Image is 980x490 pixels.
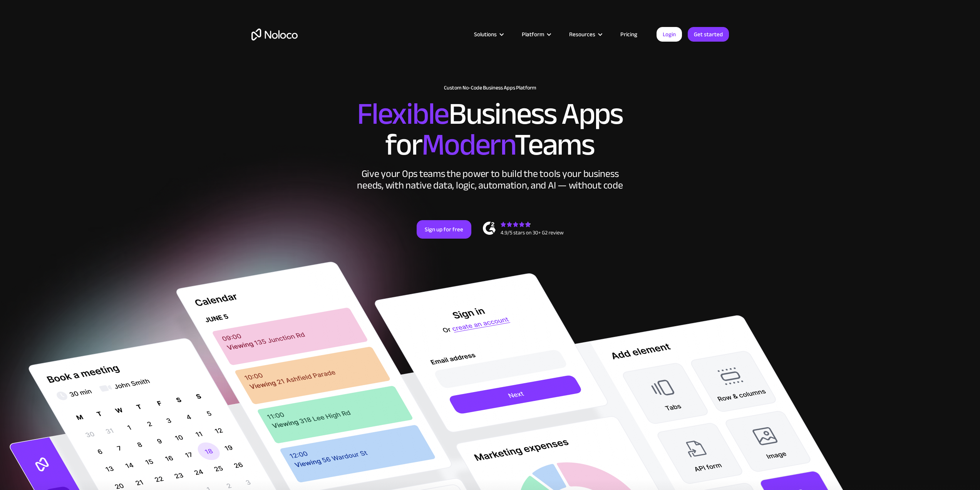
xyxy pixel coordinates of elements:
a: Sign up for free [417,220,471,239]
span: Modern [422,116,514,173]
span: Flexible [357,85,449,143]
div: Resources [569,29,595,39]
a: Login [657,27,682,42]
h1: Custom No-Code Business Apps Platform [251,85,729,91]
a: Pricing [611,29,647,39]
a: Get started [688,27,729,42]
div: Solutions [464,29,512,39]
a: home [251,29,298,40]
h2: Business Apps for Teams [251,99,729,160]
div: Platform [522,29,544,39]
div: Platform [512,29,560,39]
div: Give your Ops teams the power to build the tools your business needs, with native data, logic, au... [355,168,625,191]
div: Solutions [474,29,497,39]
div: Resources [560,29,611,39]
